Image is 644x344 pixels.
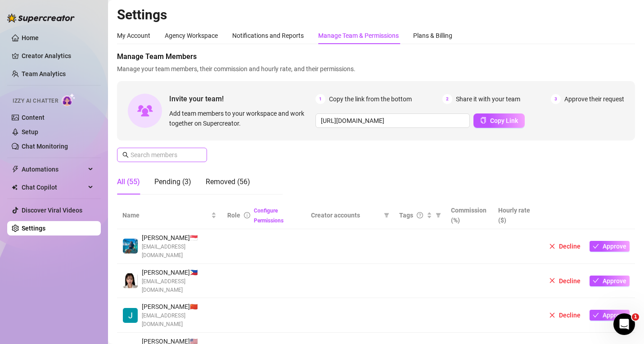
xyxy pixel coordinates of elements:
[22,49,94,63] a: Creator Analytics
[12,184,18,190] img: Chat Copilot
[434,208,443,222] span: filter
[382,208,391,222] span: filter
[22,143,68,150] a: Chat Monitoring
[603,277,626,285] span: Approve
[117,51,635,62] span: Manage Team Members
[559,243,581,250] span: Decline
[22,70,66,77] a: Team Analytics
[590,310,630,321] button: Approve
[545,276,584,286] button: Decline
[318,31,399,41] div: Manage Team & Permissions
[169,93,315,104] span: Invite your team!
[117,64,635,74] span: Manage your team members, their commission and hourly rate, and their permissions.
[62,93,76,106] img: AI Chatter
[123,273,138,288] img: Anne Margarett Rodriguez
[227,212,240,219] span: Role
[22,162,86,177] span: Automations
[22,225,45,232] a: Settings
[7,14,75,23] img: logo-BBDzfeDw.svg
[123,308,138,323] img: John Paul Carampatana
[154,177,191,187] div: Pending (3)
[384,213,389,218] span: filter
[551,94,561,104] span: 3
[232,31,304,41] div: Notifications and Reports
[417,212,423,218] span: question-circle
[22,34,39,41] a: Home
[329,94,412,104] span: Copy the link from the bottom
[142,277,216,294] span: [EMAIL_ADDRESS][DOMAIN_NAME]
[131,150,194,160] input: Search members
[117,6,635,23] h2: Settings
[22,128,38,136] a: Setup
[442,94,452,104] span: 2
[399,210,413,220] span: Tags
[315,94,325,104] span: 1
[22,207,82,214] a: Discover Viral Videos
[559,277,581,285] span: Decline
[22,180,86,195] span: Chat Copilot
[545,241,584,252] button: Decline
[549,277,555,284] span: close
[122,152,129,158] span: search
[413,31,452,41] div: Plans & Billing
[564,94,624,104] span: Approve their request
[490,117,518,124] span: Copy Link
[456,94,520,104] span: Share it with your team
[142,302,216,312] span: [PERSON_NAME] 🇨🇳
[22,114,45,121] a: Content
[446,202,493,229] th: Commission (%)
[244,212,250,218] span: info-circle
[590,276,630,286] button: Approve
[493,202,540,229] th: Hourly rate ($)
[117,202,222,229] th: Name
[122,210,209,220] span: Name
[165,31,218,41] div: Agency Workspace
[12,166,19,173] span: thunderbolt
[593,312,599,318] span: check
[169,109,312,128] span: Add team members to your workspace and work together on Supercreator.
[480,117,486,123] span: copy
[559,312,581,319] span: Decline
[142,312,216,329] span: [EMAIL_ADDRESS][DOMAIN_NAME]
[545,310,584,321] button: Decline
[13,97,58,105] span: Izzy AI Chatter
[473,113,525,128] button: Copy Link
[603,243,626,250] span: Approve
[590,241,630,252] button: Approve
[142,233,216,243] span: [PERSON_NAME] 🇸🇬
[142,243,216,260] span: [EMAIL_ADDRESS][DOMAIN_NAME]
[593,277,599,284] span: check
[632,313,639,321] span: 1
[593,243,599,249] span: check
[436,213,441,218] span: filter
[117,31,150,41] div: My Account
[254,208,284,224] a: Configure Permissions
[549,312,555,318] span: close
[123,239,138,253] img: Haydee Joy Gentiles
[142,267,216,277] span: [PERSON_NAME] 🇵🇭
[603,312,626,319] span: Approve
[613,313,635,335] iframe: Intercom live chat
[549,243,555,249] span: close
[206,177,250,187] div: Removed (56)
[311,210,380,220] span: Creator accounts
[117,177,140,187] div: All (55)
